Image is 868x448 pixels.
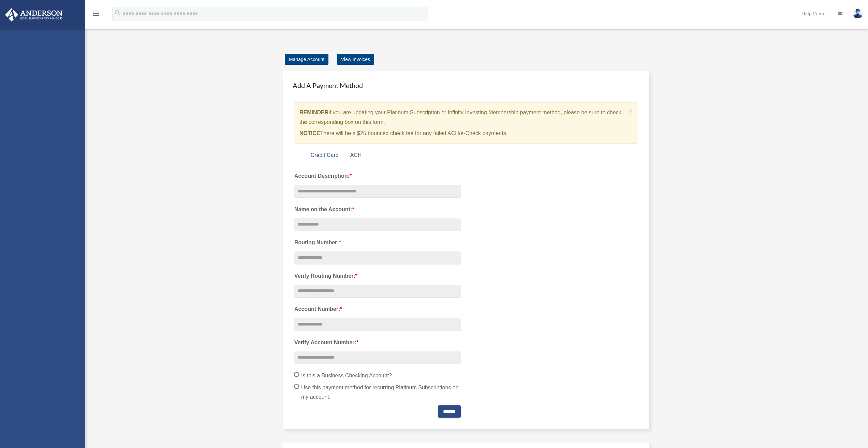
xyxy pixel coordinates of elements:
input: Is this a Business Checking Account? [294,372,299,377]
label: Account Description: [294,171,461,181]
h4: Add A Payment Method [290,78,642,93]
img: Anderson Advisors Platinum Portal [3,8,65,21]
span: × [629,107,633,115]
strong: NOTICE [299,130,320,136]
label: Name on the Account: [294,205,461,214]
a: menu [92,12,100,18]
button: Close [629,107,633,114]
img: User Pic [853,9,863,18]
label: Routing Number: [294,238,461,247]
label: Use this payment method for recurring Platinum Subscriptions on my account. [294,383,461,402]
p: There will be a $25 bounced check fee for any failed ACH/e-Check payments. [299,129,626,138]
label: Verify Routing Number: [294,271,461,281]
label: Verify Account Number: [294,338,461,347]
strong: REMINDER [299,110,328,115]
a: View Invoices [337,54,374,65]
label: Is this a Business Checking Account? [294,371,461,380]
a: Manage Account [285,54,328,65]
div: if you are updating your Platinum Subscription or Infinity Investing Membership payment method, p... [294,102,638,144]
label: Account Number: [294,304,461,314]
i: menu [92,10,100,18]
input: Use this payment method for recurring Platinum Subscriptions on my account. [294,384,299,389]
a: Credit Card [305,148,344,163]
i: search [114,9,121,17]
a: ACH [345,148,367,163]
